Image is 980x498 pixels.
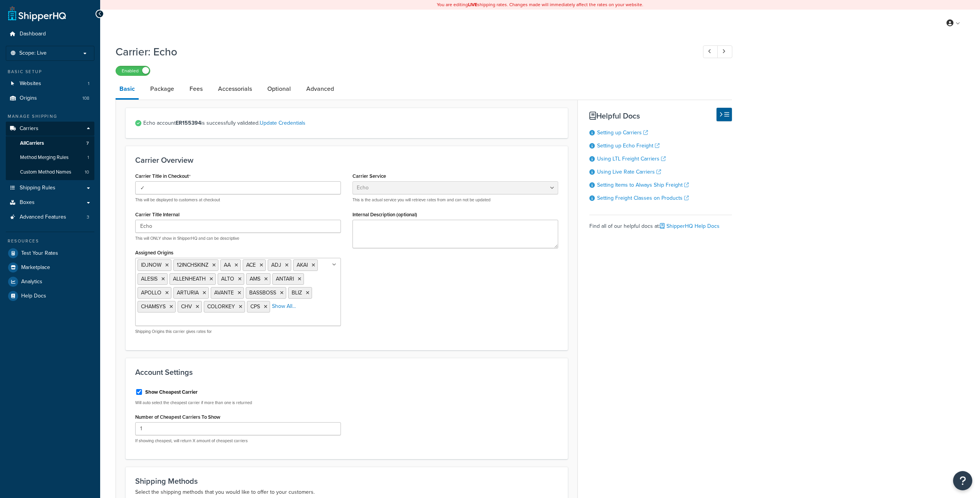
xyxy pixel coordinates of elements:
a: Analytics [6,275,94,289]
span: 10 [85,169,89,175]
a: Advanced Features3 [6,210,94,224]
a: Shipping Rules [6,181,94,195]
span: Advanced Features [20,214,66,221]
a: Optional [263,80,295,98]
span: CHV [181,302,192,311]
span: ADJ [271,261,281,269]
li: Origins [6,91,94,105]
a: Help Docs [6,289,94,303]
a: Fees [186,80,206,98]
div: Manage Shipping [6,113,94,120]
button: Open Resource Center [953,471,972,490]
a: Marketplace [6,261,94,274]
label: Assigned Origins [135,250,173,256]
p: If showing cheapest, will return X amount of cheapest carriers [135,438,341,444]
li: Method Merging Rules [6,150,94,165]
a: Advanced [302,80,338,98]
p: This will ONLY show in ShipperHQ and can be descriptive [135,236,341,241]
a: ShipperHQ Help Docs [660,222,720,230]
span: 1 [87,154,89,161]
a: Setting up Echo Freight [597,142,659,150]
span: Scope: Live [19,50,47,57]
span: ARTURIA [177,289,199,297]
li: Advanced Features [6,210,94,224]
p: Select the shipping methods that you would like to offer to your customers. [135,488,558,497]
span: ALESIS [141,275,158,283]
a: Origins108 [6,91,94,105]
span: ANTARI [276,275,294,283]
span: Custom Method Names [20,169,71,175]
span: ACE [246,261,256,269]
span: Method Merging Rules [20,154,69,161]
a: Accessorials [214,80,256,98]
label: Carrier Title in Checkout [135,173,191,179]
a: Method Merging Rules1 [6,150,94,165]
span: Websites [20,80,41,87]
a: Next Record [717,45,732,58]
li: Custom Method Names [6,165,94,179]
a: Boxes [6,196,94,210]
h3: Account Settings [135,368,558,376]
li: Websites [6,77,94,91]
a: Setting up Carriers [597,129,648,137]
a: Custom Method Names10 [6,165,94,179]
span: Help Docs [21,293,46,299]
a: Package [146,80,178,98]
label: Carrier Service [352,173,386,179]
span: ALLENHEATH [173,275,206,283]
p: Shipping Origins this carrier gives rates for [135,329,341,334]
span: Carriers [20,125,39,132]
span: Dashboard [20,31,46,37]
span: AVANTE [214,289,234,297]
span: APOLLO [141,289,161,297]
li: Dashboard [6,27,94,41]
a: Update Credentials [260,119,305,127]
span: Echo account is successfully validated. [143,118,558,129]
label: Number of Cheapest Carriers To Show [135,414,220,420]
span: 12INCHSKINZ [177,261,208,269]
a: AllCarriers7 [6,136,94,150]
a: Carriers [6,122,94,136]
div: Find all of our helpful docs at: [589,215,732,232]
p: This is the actual service you will retrieve rates from and can not be updated [352,197,558,203]
span: 3 [87,214,89,221]
span: COLORKEY [207,302,235,311]
a: Using LTL Freight Carriers [597,155,666,163]
label: Internal Description (optional) [352,212,417,217]
span: ALTO [221,275,234,283]
span: BASSBOSS [249,289,276,297]
span: CHAMSYS [141,302,166,311]
h3: Carrier Overview [135,156,558,164]
a: Basic [116,80,139,100]
span: CPS [250,302,260,311]
strong: ER155394 [176,119,201,127]
p: Will auto select the cheapest carrier if more than one is returned [135,400,341,406]
p: This will be displayed to customers at checkout [135,197,341,203]
label: Enabled [116,66,150,75]
h1: Carrier: Echo [116,44,689,59]
li: Carriers [6,122,94,180]
span: AMS [250,275,260,283]
span: BLIZ [292,289,302,297]
a: Setting Freight Classes on Products [597,194,689,202]
span: Analytics [21,279,42,285]
a: Test Your Rates [6,246,94,260]
span: Shipping Rules [20,185,55,191]
a: Setting Items to Always Ship Freight [597,181,689,189]
h3: Shipping Methods [135,477,558,485]
a: Show All... [272,302,296,310]
button: Hide Help Docs [717,108,732,121]
a: Previous Record [703,45,718,58]
span: Origins [20,95,37,102]
span: 1 [88,80,89,87]
span: AA [224,261,231,269]
span: 7 [86,140,89,147]
b: LIVE [468,1,477,8]
span: 108 [82,95,89,102]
